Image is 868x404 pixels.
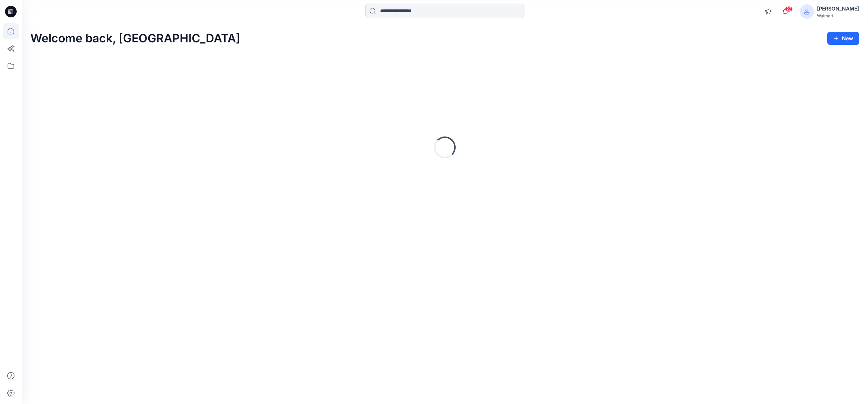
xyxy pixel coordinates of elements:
span: 22 [785,6,793,12]
svg: avatar [804,9,810,14]
h2: Welcome back, [GEOGRAPHIC_DATA] [30,32,240,45]
div: [PERSON_NAME] [817,4,859,13]
button: New [827,32,859,45]
div: Walmart [817,13,859,18]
